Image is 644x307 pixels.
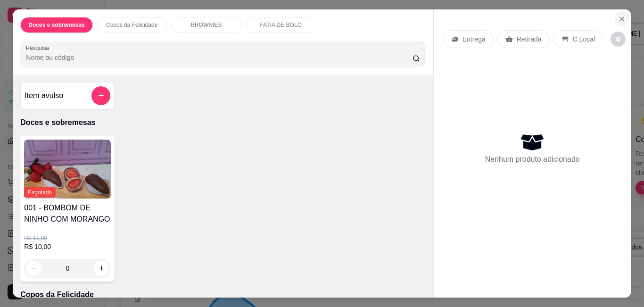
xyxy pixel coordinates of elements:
p: Doces e sobremesas [20,117,425,128]
p: Copos da Felicidade [106,21,157,29]
p: Copos da Felicidade [20,289,425,300]
button: increase-product-quantity [94,261,109,276]
span: Esgotado [24,187,56,198]
img: product-image [24,140,111,199]
p: FATIA DE BOLO [260,21,301,29]
p: R$ 10,00 [24,242,111,251]
label: Pesquisa [26,44,52,52]
button: decrease-product-quantity [26,261,41,276]
p: Entrega [462,34,486,44]
p: BROWNIES [191,21,222,29]
p: Retirada [517,34,542,44]
p: Nenhum produto adicionado [485,154,580,165]
h4: Item avulso [25,90,63,101]
p: R$ 11,00 [24,234,111,242]
button: decrease-product-quantity [611,32,626,47]
button: Close [614,11,629,26]
h4: 001 - BOMBOM DE NINHO COM MORANGO [24,202,111,225]
p: C.Local [573,34,595,44]
input: Pesquisa [26,53,413,62]
button: add-separate-item [91,86,110,105]
p: Doces e sobremesas [28,21,84,29]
